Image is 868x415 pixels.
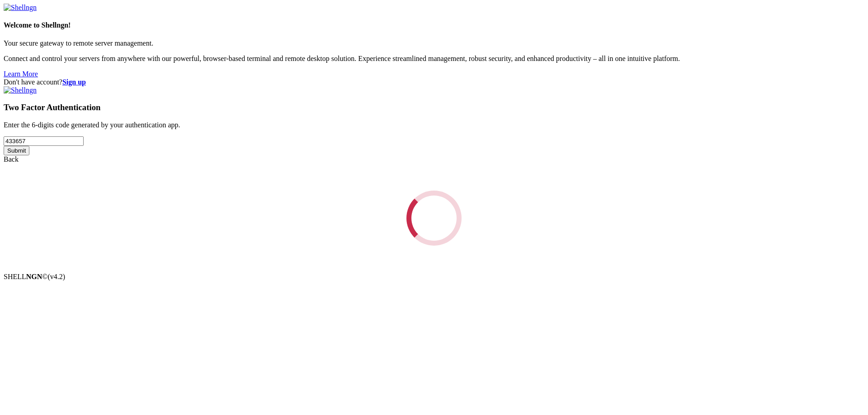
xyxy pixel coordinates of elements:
[4,86,37,94] img: Shellngn
[4,155,19,163] a: Back
[4,103,864,112] h3: Two Factor Authentication
[4,146,29,155] input: Submit
[48,273,66,280] span: 4.2.0
[4,78,864,86] div: Don't have account?
[4,136,84,146] input: Two factor code
[4,21,864,29] h4: Welcome to Shellngn!
[4,39,864,47] p: Your secure gateway to remote server management.
[26,273,42,280] b: NGN
[4,121,864,129] p: Enter the 6-digits code generated by your authentication app.
[4,273,65,280] span: SHELL ©
[4,4,37,12] img: Shellngn
[406,191,462,246] div: Loading...
[62,78,86,86] a: Sign up
[4,70,38,78] a: Learn More
[4,55,864,63] p: Connect and control your servers from anywhere with our powerful, browser-based terminal and remo...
